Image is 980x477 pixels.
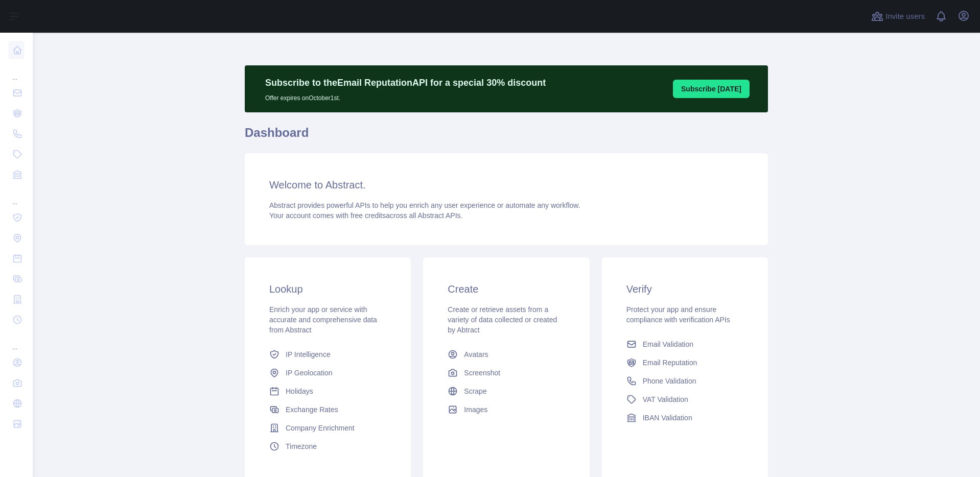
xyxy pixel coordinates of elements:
[8,186,25,206] div: ...
[8,61,25,82] div: ...
[626,282,743,296] h3: Verify
[643,394,688,404] span: VAT Validation
[265,364,390,382] a: IP Geolocation
[885,11,925,22] span: Invite users
[622,409,748,427] a: IBAN Validation
[464,349,488,360] span: Avatars
[265,76,546,90] p: Subscribe to the Email Reputation API for a special 30 % discount
[444,345,569,364] a: Avatars
[286,386,313,396] span: Holidays
[643,357,697,368] span: Email Reputation
[622,372,748,390] a: Phone Validation
[269,211,462,220] span: Your account comes with across all Abstract APIs.
[643,413,692,423] span: IBAN Validation
[622,390,748,409] a: VAT Validation
[245,125,768,149] h1: Dashboard
[444,364,569,382] a: Screenshot
[351,211,386,220] span: free credits
[286,441,317,451] span: Timezone
[265,382,390,400] a: Holidays
[622,353,748,372] a: Email Reputation
[622,335,748,353] a: Email Validation
[464,404,487,415] span: Images
[265,400,390,419] a: Exchange Rates
[643,376,696,386] span: Phone Validation
[265,345,390,364] a: IP Intelligence
[286,404,338,415] span: Exchange Rates
[265,437,390,456] a: Timezone
[643,339,693,349] span: Email Validation
[265,90,546,102] p: Offer expires on October 1st.
[464,386,486,396] span: Scrape
[464,368,500,378] span: Screenshot
[269,305,377,334] span: Enrich your app or service with accurate and comprehensive data from Abstract
[673,80,750,98] button: Subscribe [DATE]
[265,419,390,437] a: Company Enrichment
[448,305,557,334] span: Create or retrieve assets from a variety of data collected or created by Abtract
[444,400,569,419] a: Images
[869,8,927,25] button: Invite users
[269,178,743,192] h3: Welcome to Abstract.
[286,349,331,360] span: IP Intelligence
[448,282,565,296] h3: Create
[286,423,355,433] span: Company Enrichment
[269,201,580,209] span: Abstract provides powerful APIs to help you enrich any user experience or automate any workflow.
[626,305,730,324] span: Protect your app and ensure compliance with verification APIs
[269,282,386,296] h3: Lookup
[286,368,333,378] span: IP Geolocation
[8,331,25,351] div: ...
[444,382,569,400] a: Scrape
